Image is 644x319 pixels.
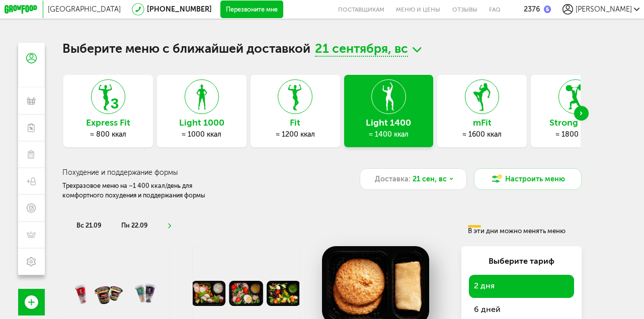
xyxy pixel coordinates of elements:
img: bonus_b.cdccf46.png [544,6,551,13]
h3: Похудение и поддержание формы [62,168,337,177]
h3: Light 1400 [344,118,434,128]
div: Next slide [574,106,588,120]
span: [GEOGRAPHIC_DATA] [48,5,121,14]
div: Выберите тариф [469,255,575,267]
button: Настроить меню [474,168,581,190]
span: 2 дня [474,280,569,292]
span: 21 сен, вс [413,174,447,184]
span: Доставка: [375,174,411,184]
h3: Strong 1800 [531,118,620,128]
div: ≈ 1800 ккал [531,130,620,139]
h3: Express Fit [63,118,153,128]
span: 6 дней [474,303,569,316]
div: В эти дни можно менять меню [468,225,579,234]
div: 2376 [524,5,540,14]
span: пн 22.09 [121,222,148,229]
div: ≈ 1400 ккал [344,130,434,139]
button: Перезвоните мне [220,1,283,19]
a: [PHONE_NUMBER] [147,5,212,14]
h3: Light 1000 [157,118,247,128]
div: Трехразовое меню на ~1 400 ккал/день для комфортного похудения и поддержания формы [62,181,232,200]
div: ≈ 1200 ккал [251,130,340,139]
div: ≈ 1000 ккал [157,130,247,139]
h3: mFit [437,118,527,128]
h1: Выберите меню с ближайшей доставкой [62,43,581,57]
h3: Fit [251,118,340,128]
div: ≈ 800 ккал [63,130,153,139]
span: [PERSON_NAME] [576,5,632,14]
span: 21 сентября, вс [315,43,408,57]
div: ≈ 1600 ккал [437,130,527,139]
span: вс 21.09 [76,222,102,229]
